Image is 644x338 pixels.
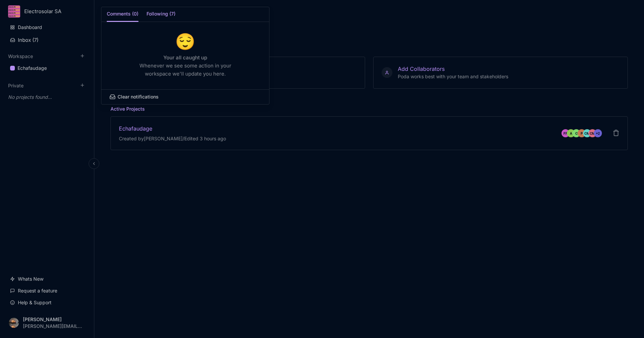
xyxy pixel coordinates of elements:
div: Whenever we see some action in your workspace we'll update you here. [130,62,241,78]
span: relived [175,33,195,50]
h5: Comments (0) [107,10,138,22]
button: Clear notifications [105,92,163,102]
h5: Following (7) [147,10,175,22]
strong: Your all caught up [163,54,207,62]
